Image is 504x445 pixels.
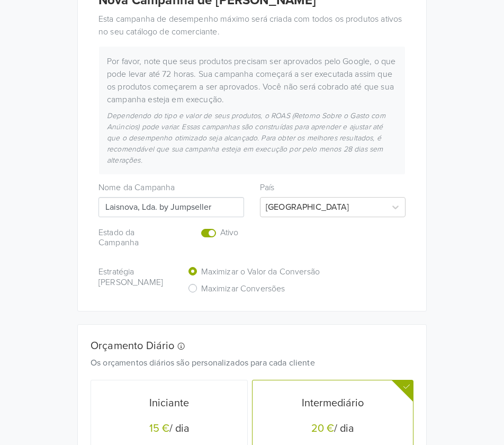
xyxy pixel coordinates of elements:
h6: Nome da Campanha [98,183,244,193]
h6: Maximizar Conversões [201,284,285,294]
h6: Estado da Campanha [98,228,172,248]
h6: Estratégia [PERSON_NAME] [98,267,172,287]
div: 15 € [149,422,169,435]
div: Esta campanha de desempenho máximo será criada com todos os produtos ativos no seu catálogo de co... [91,13,413,38]
h5: / dia [98,422,240,437]
div: 20 € [311,422,334,435]
h5: Orçamento Diário [91,340,398,352]
div: Dependendo do tipo e valor de seus produtos, o ROAS (Retorno Sobre o Gasto com Anúncios) pode var... [99,110,405,166]
input: Campaign name [98,197,244,217]
h6: Ativo [220,228,301,238]
h6: Maximizar o Valor da Conversão [201,267,320,277]
h5: / dia [259,422,406,437]
div: Por favor, note que seus produtos precisam ser aprovados pelo Google, o que pode levar até 72 hor... [99,55,405,106]
h6: País [260,183,406,193]
h5: Intermediário [259,397,406,410]
div: Os orçamentos diários são personalizados para cada cliente [83,357,406,369]
h5: Iniciante [98,397,240,410]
